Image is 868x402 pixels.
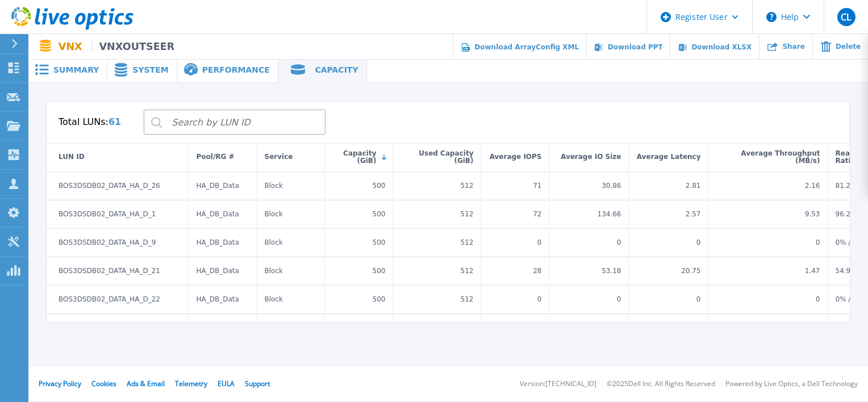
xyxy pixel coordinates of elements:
[725,380,858,388] li: Powered by Live Optics, a Dell Technology
[683,179,704,192] div: 2.81
[614,292,624,306] div: 0
[530,321,544,334] div: 41
[520,380,596,388] li: Version: [TECHNICAL_ID]
[56,321,158,334] div: BOS3DSDB02_DATA_HA_D_5
[670,34,759,60] a: Download XLSX
[458,179,477,192] div: 512
[132,66,168,74] span: System
[813,292,823,306] div: 0
[262,321,286,334] div: Block
[370,207,389,221] div: 500
[262,292,286,306] div: Block
[458,321,477,334] div: 512
[802,264,823,278] div: 1.47
[691,43,752,51] span: Download XLSX
[535,292,545,306] div: 0
[487,150,545,164] div: Average IOPS
[56,264,163,278] div: BOS3DSDB02_DATA_HA_D_21
[530,179,544,192] div: 71
[194,321,242,334] div: HA_DB_Data
[91,379,116,388] a: Cookies
[607,380,715,388] li: © 2025 Dell Inc. All Rights Reserved
[245,379,270,388] a: Support
[194,179,242,192] div: HA_DB_Data
[202,66,270,74] span: Performance
[370,321,389,334] div: 500
[194,292,242,306] div: HA_DB_Data
[262,236,286,249] div: Block
[56,292,163,306] div: BOS3DSDB02_DATA_HA_D_22
[56,150,87,164] div: LUN ID
[194,264,242,278] div: HA_DB_Data
[782,43,804,50] span: Share
[370,292,389,306] div: 500
[683,207,704,221] div: 2.57
[53,66,99,74] span: Summary
[56,207,158,221] div: BOS3DSDB02_DATA_HA_D_1
[614,236,624,249] div: 0
[458,207,477,221] div: 512
[535,236,545,249] div: 0
[39,379,81,388] a: Privacy Policy
[530,264,544,278] div: 28
[262,179,286,192] div: Block
[370,236,389,249] div: 500
[599,264,624,278] div: 53.18
[91,41,175,52] span: VNXOUTSEER
[175,379,207,388] a: Telemetry
[608,43,663,51] span: Download PPT
[713,147,823,169] div: Average Throughput (MB/s)
[144,110,325,135] input: Search by LUN ID
[370,264,389,278] div: 500
[108,116,121,127] span: 61
[841,12,851,22] span: CL
[802,321,823,334] div: 1.68
[127,379,165,388] a: Ads & Email
[262,150,296,164] div: Service
[694,292,704,306] div: 0
[218,379,235,388] a: EULA
[558,150,624,164] div: Average IO Size
[802,207,823,221] div: 9.53
[453,34,586,60] a: Download ArrayConfig XML
[194,236,242,249] div: HA_DB_Data
[262,207,286,221] div: Block
[586,34,670,60] a: Download PPT
[599,179,624,192] div: 30.86
[595,207,624,221] div: 134.66
[370,179,389,192] div: 500
[458,292,477,306] div: 512
[56,179,163,192] div: BOS3DSDB02_DATA_HA_D_26
[194,207,242,221] div: HA_DB_Data
[262,264,286,278] div: Block
[56,236,158,249] div: BOS3DSDB02_DATA_HA_D_9
[59,117,121,127] p: Total LUNs:
[634,150,704,164] div: Average Latency
[315,66,358,74] span: Capacity
[330,147,379,169] div: Capacity (GiB)
[474,43,579,51] span: Download ArrayConfig XML
[458,264,477,278] div: 512
[398,147,477,169] div: Used Capacity (GiB)
[678,264,703,278] div: 20.75
[694,236,704,249] div: 0
[813,236,823,249] div: 0
[530,207,544,221] div: 72
[599,321,624,334] div: 41.19
[59,41,174,52] p: VNX
[802,179,823,192] div: 2.16
[194,150,237,164] div: Pool/RG #
[458,236,477,249] div: 512
[836,43,861,50] span: Delete
[683,321,704,334] div: 14.7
